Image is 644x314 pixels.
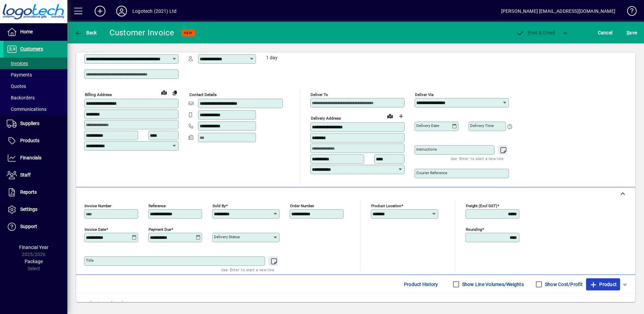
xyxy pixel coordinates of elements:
[85,203,111,208] mat-label: Invoice number
[586,278,620,290] button: Product
[416,123,439,128] mat-label: Delivery date
[466,203,497,208] mat-label: Freight (excl GST)
[589,279,617,290] span: Product
[86,258,94,263] mat-label: Title
[111,5,132,17] button: Profile
[416,147,437,152] mat-label: Instructions
[7,61,28,66] span: Invoices
[501,6,615,17] div: [PERSON_NAME] [EMAIL_ADDRESS][DOMAIN_NAME]
[3,167,67,184] a: Staff
[3,150,67,166] a: Financials
[622,1,636,23] a: Knowledge Base
[466,227,482,232] mat-label: Rounding
[20,189,37,195] span: Reports
[7,95,35,100] span: Backorders
[3,69,67,81] a: Payments
[20,224,37,229] span: Support
[625,27,639,39] button: Save
[385,111,395,121] a: View on map
[132,6,176,17] div: Logotech (2021) Ltd
[290,203,314,208] mat-label: Order number
[461,281,524,288] label: Show Line Volumes/Weights
[149,227,171,232] mat-label: Payment due
[109,27,174,38] div: Customer Invoice
[598,27,613,38] span: Cancel
[169,87,180,98] button: Copy to Delivery address
[395,111,406,122] button: Choose address
[213,203,226,208] mat-label: Sold by
[85,227,106,232] mat-label: Invoice date
[20,172,31,178] span: Staff
[20,207,37,212] span: Settings
[371,203,401,208] mat-label: Product location
[3,92,67,103] a: Backorders
[3,132,67,149] a: Products
[73,27,99,39] button: Back
[401,278,441,290] button: Product History
[3,58,67,69] a: Invoices
[528,30,531,35] span: P
[311,92,328,97] mat-label: Deliver To
[626,27,637,38] span: ave
[20,121,39,126] span: Suppliers
[415,92,433,97] mat-label: Deliver via
[20,138,39,143] span: Products
[451,155,504,162] mat-hint: Use 'Enter' to start a new line
[67,27,104,39] app-page-header-button: Back
[25,259,43,264] span: Package
[214,234,240,239] mat-label: Delivery status
[544,281,583,288] label: Show Cost/Profit
[74,30,97,35] span: Back
[3,81,67,92] a: Quotes
[20,155,41,160] span: Financials
[3,115,67,132] a: Suppliers
[3,184,67,201] a: Reports
[3,103,67,115] a: Communications
[7,106,46,112] span: Communications
[516,30,555,35] span: ost & Email
[221,266,274,274] mat-hint: Use 'Enter' to start a new line
[159,87,169,98] a: View on map
[513,27,558,39] button: Post & Email
[626,30,629,35] span: S
[470,123,494,128] mat-label: Delivery time
[416,170,447,175] mat-label: Courier Reference
[596,27,614,39] button: Cancel
[20,29,33,34] span: Home
[7,72,32,77] span: Payments
[3,201,67,218] a: Settings
[404,279,438,290] span: Product History
[149,203,166,208] mat-label: Reference
[76,293,635,314] div: No line items found
[7,84,26,89] span: Quotes
[3,218,67,235] a: Support
[89,5,111,17] button: Add
[3,24,67,40] a: Home
[19,245,49,250] span: Financial Year
[266,55,278,61] span: 1 day
[184,31,192,35] span: NEW
[20,46,43,52] span: Customers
